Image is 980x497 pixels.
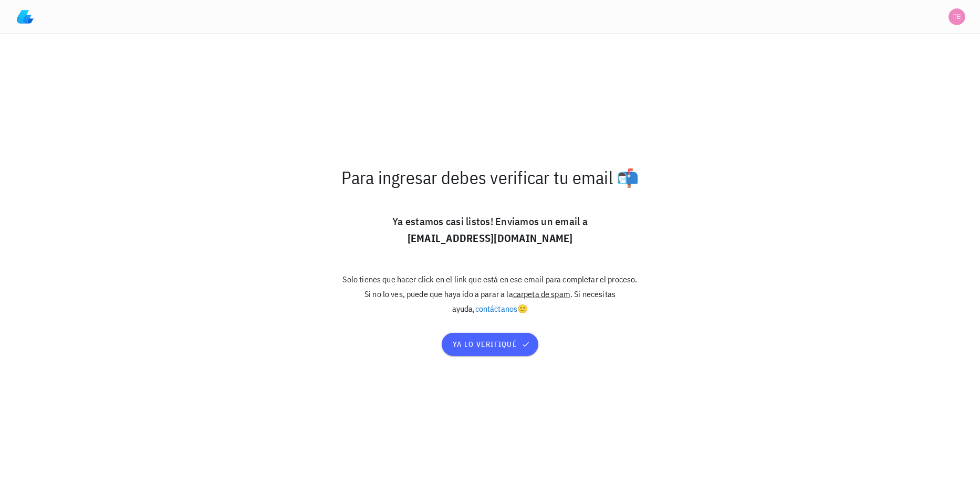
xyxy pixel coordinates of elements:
[17,8,34,25] img: LedgiFi
[452,340,528,349] span: ya lo verifiqué
[948,8,965,25] div: avatar
[408,231,573,245] b: [EMAIL_ADDRESS][DOMAIN_NAME]
[339,272,641,316] p: Solo tienes que hacer click en el link que está en ese email para completar el proceso. Si no lo ...
[513,289,570,299] span: carpeta de spam
[339,167,641,188] p: Para ingresar debes verificar tu email 📬
[475,303,518,314] a: contáctanos
[442,333,538,356] button: ya lo verifiqué
[339,213,641,247] p: Ya estamos casi listos! Enviamos un email a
